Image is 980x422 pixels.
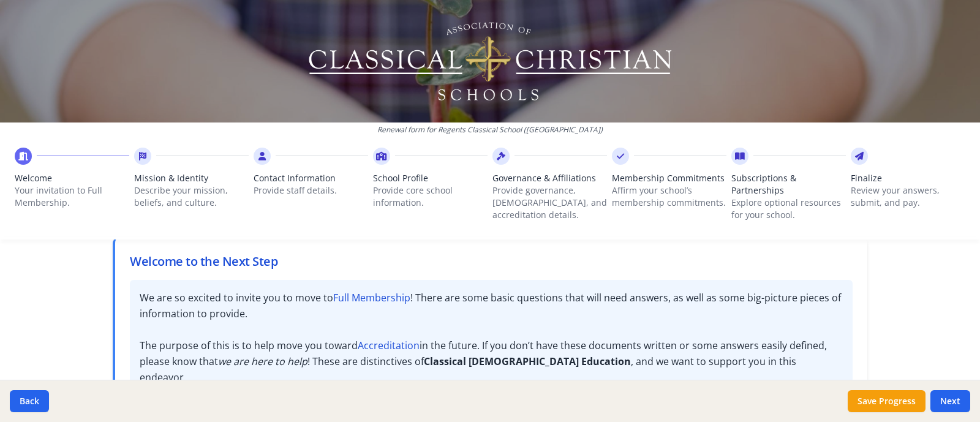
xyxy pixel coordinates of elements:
h2: Welcome to the Next Step [130,253,853,270]
em: we are here to help [218,355,307,368]
span: Membership Commitments [612,172,726,184]
button: Next [930,390,970,412]
p: We are so excited to invite you to move to ! There are some basic questions that will need answer... [130,280,853,395]
p: Review your answers, submit, and pay. [851,184,965,209]
span: Governance & Affiliations [492,172,607,184]
strong: Classical [DEMOGRAPHIC_DATA] Education [424,355,631,368]
span: Welcome [15,172,129,184]
p: Provide governance, [DEMOGRAPHIC_DATA], and accreditation details. [492,184,607,221]
span: Mission & Identity [134,172,249,184]
span: School Profile [373,172,488,184]
p: Affirm your school’s membership commitments. [612,184,726,209]
img: Logo [307,18,674,104]
button: Save Progress [848,390,925,412]
button: Back [10,390,49,412]
p: Provide core school information. [373,184,488,209]
span: Finalize [851,172,965,184]
p: Describe your mission, beliefs, and culture. [134,184,249,209]
span: Contact Information [254,172,368,184]
strong: Accreditation [358,339,420,352]
span: Subscriptions & Partnerships [731,172,846,197]
p: Your invitation to Full Membership. [15,184,129,209]
p: Explore optional resources for your school. [731,197,846,221]
strong: Full Membership [333,291,410,304]
p: Provide staff details. [254,184,368,197]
